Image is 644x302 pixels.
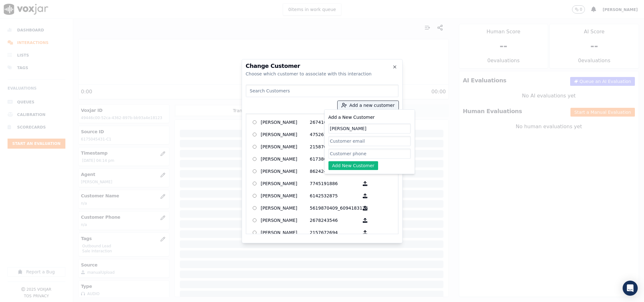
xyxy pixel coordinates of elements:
p: [PERSON_NAME] [261,179,310,189]
button: Add New Customer [328,161,378,170]
p: [PERSON_NAME] [261,203,310,213]
p: [PERSON_NAME] [261,167,310,176]
div: Open Intercom Messenger [623,281,638,296]
p: 2678243546 [310,216,359,225]
input: [PERSON_NAME] 2157672694 [253,231,257,235]
input: Customer phone [328,149,411,159]
button: Add a new customer [338,101,399,110]
p: [PERSON_NAME] [261,118,310,127]
button: [PERSON_NAME] 2157672694 [359,228,371,238]
input: Search Customers [246,85,399,97]
input: [PERSON_NAME] 4752610421 [253,133,257,137]
input: [PERSON_NAME] 2674106790 [253,120,257,124]
p: [PERSON_NAME] [261,228,310,238]
input: Customer name [328,124,411,134]
p: [PERSON_NAME] [261,154,310,164]
p: 8624240326 [310,167,359,176]
p: 4752610421 [310,130,359,140]
p: [PERSON_NAME] [261,191,310,201]
input: [PERSON_NAME] 8624240326 [253,169,257,173]
input: Customer email [328,136,411,146]
button: [PERSON_NAME] 6142532875 [359,191,371,201]
p: 2674106790 [310,118,359,127]
p: 6173808758 [310,154,359,164]
div: Choose which customer to associate with this interaction [246,71,399,77]
button: [PERSON_NAME] 2678243546 [359,216,371,225]
h2: Change Customer [246,63,399,69]
button: [PERSON_NAME] 5619870409_6094183124 [359,203,371,213]
input: [PERSON_NAME] 7745191886 [253,182,257,186]
input: [PERSON_NAME] 5619870409_6094183124 [253,206,257,210]
input: [PERSON_NAME] 2158707614 [253,145,257,149]
p: 2157672694 [310,228,359,238]
p: 2158707614 [310,142,359,152]
p: [PERSON_NAME] [261,142,310,152]
p: 5619870409_6094183124 [310,203,359,213]
p: [PERSON_NAME] [261,130,310,140]
p: [PERSON_NAME] [261,216,310,225]
label: Add a New Customer [328,115,375,120]
input: [PERSON_NAME] 6142532875 [253,194,257,198]
button: [PERSON_NAME] 7745191886 [359,179,371,189]
p: 7745191886 [310,179,359,189]
input: [PERSON_NAME] 6173808758 [253,157,257,161]
input: [PERSON_NAME] 2678243546 [253,218,257,222]
p: 6142532875 [310,191,359,201]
